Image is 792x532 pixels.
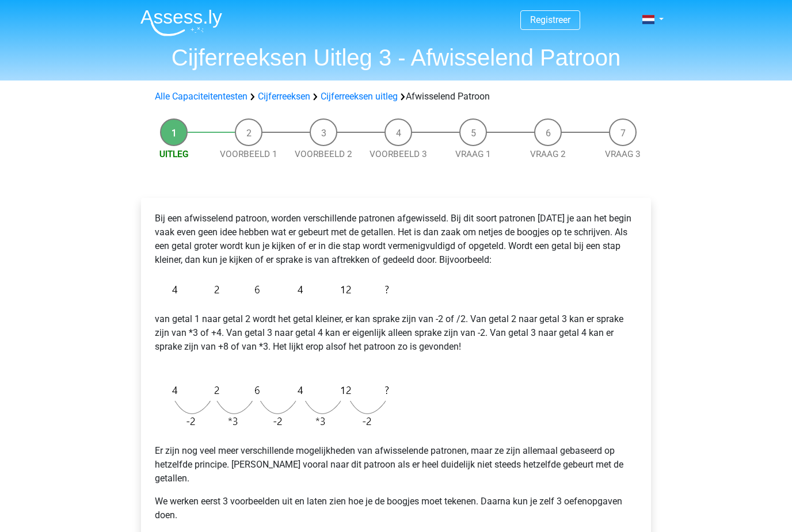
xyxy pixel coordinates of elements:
[295,149,352,159] a: Voorbeeld 2
[140,9,222,36] img: Assessly
[155,91,247,102] a: Alle Capaciteitentesten
[530,14,570,25] a: Registreer
[370,149,427,159] a: Voorbeeld 3
[150,90,642,104] div: Afwisselend Patroon
[258,91,310,102] a: Cijferreeksen
[155,312,637,368] p: van getal 1 naar getal 2 wordt het getal kleiner, er kan sprake zijn van -2 of /2. Van getal 2 na...
[455,149,491,159] a: Vraag 1
[155,212,637,267] p: Bij een afwisselend patroon, worden verschillende patronen afgewisseld. Bij dit soort patronen [D...
[321,91,398,102] a: Cijferreeksen uitleg
[155,377,395,435] img: Alternating_Example_intro_2.png
[159,149,188,159] a: Uitleg
[131,44,661,71] h1: Cijferreeksen Uitleg 3 - Afwisselend Patroon
[530,149,566,159] a: Vraag 2
[155,276,395,303] img: Alternating_Example_intro_1.png
[155,495,637,522] p: We werken eerst 3 voorbeelden uit en laten zien hoe je de boogjes moet tekenen. Daarna kun je zel...
[605,149,641,159] a: Vraag 3
[220,149,277,159] a: Voorbeeld 1
[155,444,637,485] p: Er zijn nog veel meer verschillende mogelijkheden van afwisselende patronen, maar ze zijn allemaa...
